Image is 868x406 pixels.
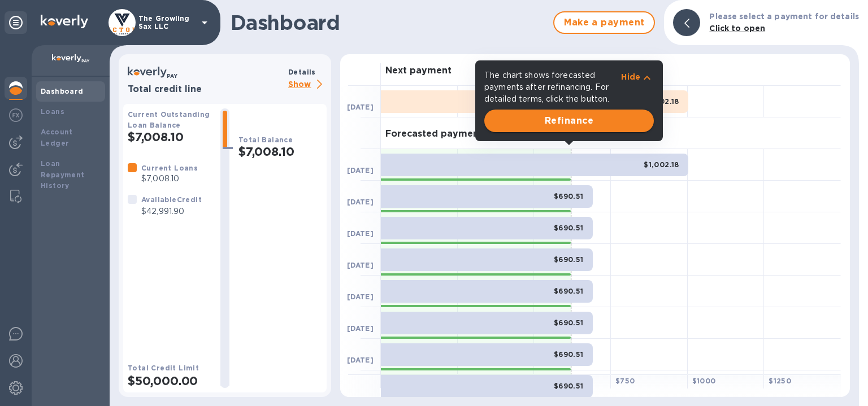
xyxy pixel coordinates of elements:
b: Current Outstanding Loan Balance [128,110,210,129]
h1: Dashboard [231,11,548,34]
b: [DATE] [347,166,374,174]
b: $690.51 [554,255,584,264]
p: The chart shows forecasted payments after refinancing. For detailed terms, click the button. [484,69,621,105]
p: $7,008.10 [141,173,198,185]
b: [DATE] [347,103,374,111]
b: $1,002.18 [644,160,679,169]
b: [DATE] [347,198,374,206]
p: $42,991.90 [141,206,202,217]
b: [DATE] [347,356,374,364]
b: Loans [41,107,64,116]
button: Hide [621,71,654,82]
b: Available Credit [141,195,202,204]
b: Total Credit Limit [128,364,199,372]
h2: $7,008.10 [128,130,211,144]
span: Refinance [493,114,645,128]
span: Make a payment [563,16,645,29]
b: $ 1250 [769,377,791,385]
img: Logo [41,15,88,28]
b: $690.51 [554,318,584,327]
b: $ 1000 [692,377,716,385]
p: Show [288,78,327,92]
button: Make a payment [553,11,655,34]
h2: $50,000.00 [128,374,211,388]
b: Current Loans [141,164,198,172]
b: Click to open [709,24,765,33]
b: Dashboard [41,87,84,95]
h3: Total credit line [128,84,284,95]
h3: Next payment [385,66,452,76]
p: Hide [621,71,640,82]
b: $690.51 [554,382,584,390]
img: Foreign exchange [9,108,23,122]
b: $690.51 [554,350,584,359]
b: $ 750 [615,377,635,385]
b: [DATE] [347,229,374,238]
b: Please select a payment for details [709,12,859,21]
b: $690.51 [554,224,584,232]
b: Details [288,68,316,76]
b: [DATE] [347,293,374,301]
b: $690.51 [554,192,584,200]
b: $690.51 [554,287,584,295]
h2: $7,008.10 [238,145,322,159]
b: Total Balance [238,136,293,144]
b: [DATE] [347,324,374,333]
button: Refinance [484,110,654,132]
h3: Forecasted payments [385,129,487,139]
b: Loan Repayment History [41,159,85,190]
b: Account Ledger [41,128,73,147]
b: [DATE] [347,261,374,269]
div: Unpin categories [5,11,27,34]
p: The Growling Sax LLC [138,15,195,30]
